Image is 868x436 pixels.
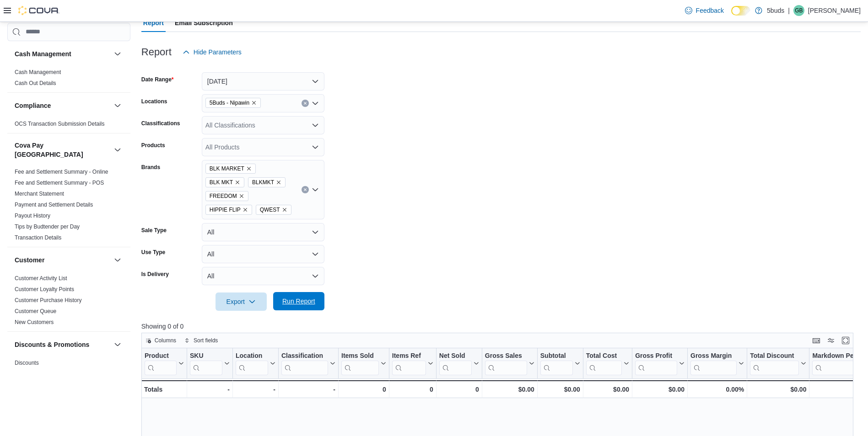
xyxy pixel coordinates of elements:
[15,101,51,110] h3: Compliance
[205,98,261,108] span: 5Buds - Nipawin
[145,351,177,375] div: Product
[635,384,685,395] div: $0.00
[731,6,750,16] input: Dark Mode
[15,80,56,87] span: Cash Out Details
[15,101,110,110] button: Compliance
[141,164,160,171] label: Brands
[141,227,167,234] label: Sale Type
[256,205,291,215] span: QWEST
[112,339,123,350] button: Discounts & Promotions
[690,351,737,375] div: Gross Margin
[15,255,44,265] h3: Customer
[248,177,286,187] span: BLKMKT
[15,297,82,304] span: Customer Purchase History
[282,297,315,306] span: Run Report
[15,360,39,366] a: Discounts
[18,6,59,15] img: Cova
[840,335,851,346] button: Enter fullscreen
[15,319,54,325] a: New Customers
[210,191,237,201] span: FREEDOM
[210,178,233,187] span: BLK MKT
[15,169,108,175] a: Fee and Settlement Summary - Online
[216,292,267,311] button: Export
[15,340,110,349] button: Discounts & Promotions
[190,351,222,375] div: SKU URL
[281,384,335,395] div: -
[392,351,426,360] div: Items Ref
[696,6,724,15] span: Feedback
[15,179,104,186] span: Fee and Settlement Summary - POS
[210,205,241,214] span: HIPPIE FLIP
[202,223,324,241] button: All
[141,249,165,256] label: Use Type
[145,351,184,375] button: Product
[112,48,123,59] button: Cash Management
[586,351,629,375] button: Total Cost
[485,384,534,395] div: $0.00
[7,273,130,331] div: Customer
[239,193,244,199] button: Remove FREEDOM from selection in this group
[243,207,248,213] button: Remove HIPPIE FLIP from selection in this group
[767,5,784,16] p: 5buds
[246,166,252,171] button: Remove BLK MARKET from selection in this group
[15,275,67,282] a: Customer Activity List
[15,286,74,293] span: Customer Loyalty Points
[15,201,93,208] span: Payment and Settlement Details
[15,141,110,159] h3: Cova Pay [GEOGRAPHIC_DATA]
[190,351,230,375] button: SKU
[281,351,328,360] div: Classification
[795,5,803,16] span: GB
[15,319,54,326] span: New Customers
[788,5,790,16] p: |
[205,177,244,187] span: BLK MKT
[485,351,527,360] div: Gross Sales
[15,286,74,292] a: Customer Loyalty Points
[144,384,184,395] div: Totals
[179,43,245,61] button: Hide Parameters
[141,76,174,83] label: Date Range
[276,180,281,185] button: Remove BLKMKT from selection in this group
[236,351,268,375] div: Location
[141,120,180,127] label: Classifications
[341,351,379,360] div: Items Sold
[586,351,622,360] div: Total Cost
[690,384,744,395] div: 0.00%
[236,351,268,360] div: Location
[282,207,287,213] button: Remove QWEST from selection in this group
[205,164,256,174] span: BLK MARKET
[194,337,218,344] span: Sort fields
[15,255,110,265] button: Customer
[302,100,309,107] button: Clear input
[236,351,275,375] button: Location
[15,308,56,315] span: Customer Queue
[141,322,861,331] p: Showing 0 of 0
[7,166,130,247] div: Cova Pay [GEOGRAPHIC_DATA]
[392,351,433,375] button: Items Ref
[15,308,56,314] a: Customer Queue
[15,69,61,75] a: Cash Management
[690,351,737,360] div: Gross Margin
[392,351,426,375] div: Items Ref
[205,205,252,215] span: HIPPIE FLIP
[811,335,822,346] button: Keyboard shortcuts
[302,186,309,193] button: Clear input
[112,144,123,155] button: Cova Pay [GEOGRAPHIC_DATA]
[793,5,804,16] div: Gabe Brad
[112,100,123,111] button: Compliance
[7,357,130,394] div: Discounts & Promotions
[260,205,280,214] span: QWEST
[15,202,93,208] a: Payment and Settlement Details
[540,351,573,360] div: Subtotal
[540,351,580,375] button: Subtotal
[15,223,80,230] a: Tips by Budtender per Day
[15,234,61,241] span: Transaction Details
[175,14,233,32] span: Email Subscription
[392,384,433,395] div: 0
[141,271,169,278] label: Is Delivery
[731,16,732,16] span: Dark Mode
[210,98,249,107] span: 5Buds - Nipawin
[7,118,130,133] div: Compliance
[15,180,104,186] a: Fee and Settlement Summary - POS
[145,351,177,360] div: Product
